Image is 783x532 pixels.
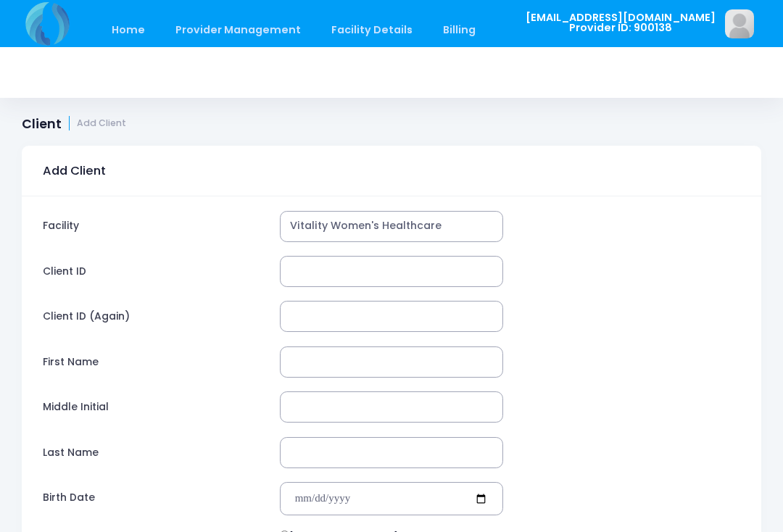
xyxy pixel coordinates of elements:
[97,13,159,47] a: Home
[725,9,754,38] img: image
[161,13,315,47] a: Provider Management
[318,13,427,47] a: Facility Details
[36,437,273,468] label: Last Name
[43,151,106,191] h3: Add Client
[280,211,502,242] span: Vitality Women's Healthcare
[36,482,273,515] label: Birth Date
[36,346,273,378] label: First Name
[36,301,273,332] label: Client ID (Again)
[492,13,548,47] a: Staff
[36,211,273,242] label: Facility
[36,256,273,287] label: Client ID
[22,116,126,131] h1: Client
[36,391,273,423] label: Middle Initial
[77,118,126,129] small: Add Client
[429,13,490,47] a: Billing
[526,12,716,33] span: [EMAIL_ADDRESS][DOMAIN_NAME] Provider ID: 900138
